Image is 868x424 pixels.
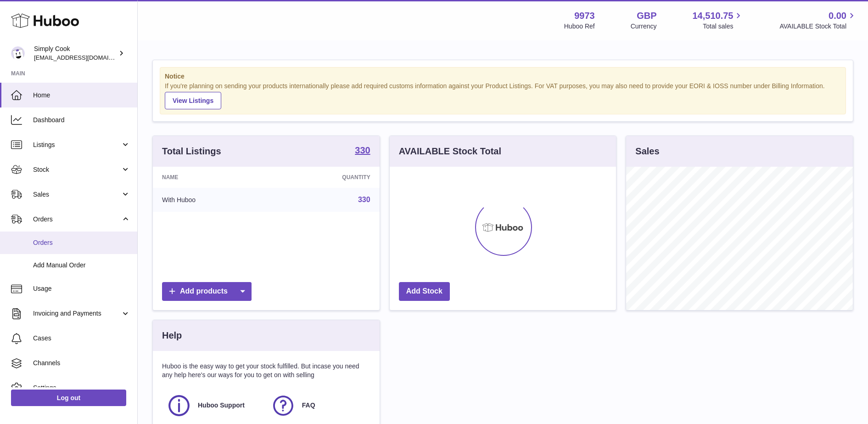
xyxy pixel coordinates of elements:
a: View Listings [165,92,221,109]
span: 0.00 [829,10,846,22]
strong: 9973 [574,10,595,22]
a: 330 [355,146,370,157]
div: Simply Cook [34,45,117,62]
span: Huboo Support [198,401,245,410]
span: AVAILABLE Stock Total [779,22,857,31]
span: FAQ [302,401,315,410]
span: Dashboard [33,116,130,124]
div: Currency [631,22,657,31]
span: Settings [33,384,130,392]
span: Home [33,91,130,100]
a: Add products [162,282,252,301]
span: Listings [33,141,121,149]
span: Stock [33,165,121,174]
h3: Total Listings [162,145,221,158]
div: Huboo Ref [564,22,595,31]
a: Huboo Support [167,393,262,418]
span: Total sales [703,22,744,31]
span: [EMAIL_ADDRESS][DOMAIN_NAME] [34,54,135,61]
span: Usage [33,284,130,293]
td: With Huboo [153,188,272,212]
a: 14,510.75 Total sales [692,10,744,31]
a: 330 [358,196,370,204]
a: FAQ [271,393,366,418]
img: internalAdmin-9973@internal.huboo.com [11,46,25,60]
a: Log out [11,390,126,406]
span: 14,510.75 [692,10,733,22]
th: Name [153,167,272,188]
h3: AVAILABLE Stock Total [399,145,501,158]
span: Orders [33,215,121,224]
strong: Notice [165,72,841,81]
p: Huboo is the easy way to get your stock fulfilled. But incase you need any help here's our ways f... [162,362,370,379]
span: Invoicing and Payments [33,309,121,318]
span: Add Manual Order [33,261,130,270]
a: Add Stock [399,282,450,301]
h3: Sales [635,145,659,158]
strong: 330 [355,146,370,155]
span: Cases [33,334,130,343]
a: 0.00 AVAILABLE Stock Total [779,10,857,31]
div: If you're planning on sending your products internationally please add required customs informati... [165,82,841,109]
h3: Help [162,329,182,342]
span: Orders [33,238,130,247]
span: Channels [33,359,130,367]
th: Quantity [272,167,379,188]
span: Sales [33,190,121,199]
strong: GBP [637,10,656,22]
